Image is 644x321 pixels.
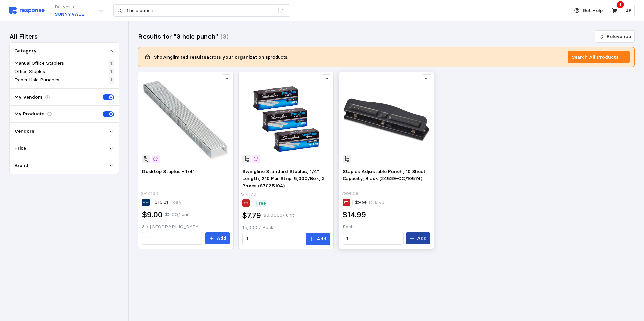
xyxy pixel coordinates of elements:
p: Manual Office Staplers [14,60,64,67]
p: Add [417,235,427,242]
span: 8 days [368,199,384,205]
b: your organization's [222,54,268,60]
p: 3 / [GEOGRAPHIC_DATA] [142,223,230,231]
p: $16.21 [155,199,182,206]
img: S-14138 [142,75,230,163]
input: Qty [146,232,199,244]
p: My Vendors [14,94,43,101]
p: Add [317,235,326,243]
h3: Results for "3 hole punch" [138,32,218,41]
p: $0.0005 / unit [263,212,294,219]
h2: $9.00 [142,210,163,220]
p: Add [217,235,226,242]
p: 1 [110,60,112,67]
div: / [278,7,286,15]
p: Deliver to [55,3,84,11]
p: Search All Products [572,53,619,61]
h2: $14.99 [343,210,366,220]
p: $9.95 [355,199,384,206]
p: Office Staples [14,68,45,75]
img: svg%3e [9,7,45,14]
p: $3.00 / unit [165,211,190,218]
p: Vendors [14,128,34,135]
h3: All Filters [9,32,38,41]
input: Qty [246,233,300,245]
input: Search for a product name or SKU [125,5,275,17]
p: 514170 [241,191,256,198]
span: Desktop Staples - 1/4" [142,168,195,174]
p: Price [14,145,26,152]
p: Paper Hole Punches [14,76,59,84]
p: Free [256,200,266,207]
p: S-14138 [141,190,158,198]
p: Relevance [607,33,631,40]
h3: (3) [220,32,229,41]
b: limited results [173,54,206,60]
p: Category [14,47,37,55]
button: Get Help [570,4,607,17]
span: Staples Adjustable Punch, 10 Sheet Capacity, Black (24539-CC/10574) [343,168,426,182]
p: 1 [619,1,621,8]
button: JP [623,5,635,16]
button: Add [306,233,330,245]
p: 1 [110,76,112,84]
p: Brand [14,162,28,169]
img: sp70516872_sc7 [242,75,330,163]
input: Qty [346,232,400,244]
p: Showing across products. [154,53,288,61]
button: Search All Products [568,51,630,63]
p: 799809 [341,190,359,198]
button: Relevance [595,30,635,43]
p: JP [626,7,632,14]
p: My Products [14,110,45,118]
p: 1 [110,68,112,75]
h2: $7.79 [242,210,261,221]
img: 70B1D2A1-A370-446A-9E6BA6574DCEC59D_sc7 [343,75,430,163]
p: Get Help [583,7,603,14]
span: Swingline Standard Staples, 1/4" Length, 210 Per Strip, 5,000/Box, 3 Boxes (S7035104) [242,168,325,189]
span: 1 day [168,199,182,205]
p: SUNNYVALE [55,11,84,18]
p: Each [343,223,430,231]
button: Add [406,232,430,244]
button: Add [205,232,230,244]
p: 15,000 / Pack [242,224,330,231]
